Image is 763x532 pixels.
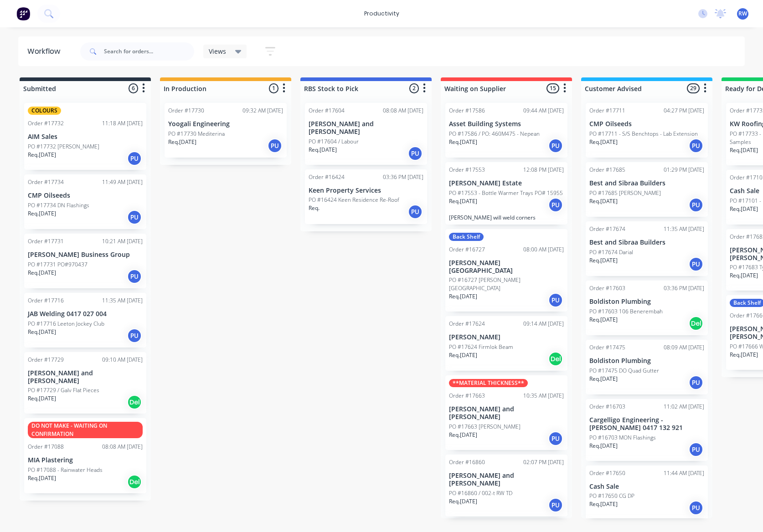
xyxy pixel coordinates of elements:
div: PU [689,442,703,457]
div: Order #1767411:35 AM [DATE]Best and Sibraa BuildersPO #17674 DarialReq.[DATE]PU [586,221,708,276]
div: Order #1762409:14 AM [DATE][PERSON_NAME]PO #17624 Firmlok BeamReq.[DATE]Del [445,316,567,371]
div: Order #17604 [309,107,345,115]
p: Req. [DATE] [28,210,56,218]
div: Order #1773411:49 AM [DATE]CMP OilseedsPO #17734 DN FlashingsReq.[DATE]PU [24,174,146,229]
div: Order #17553 [449,166,485,174]
div: Order #16424 [309,173,345,181]
div: Order #1760303:36 PM [DATE]Boldiston PlumbingPO #17603 106 BenerembahReq.[DATE]Del [586,281,708,335]
div: 11:35 AM [DATE] [664,225,704,233]
p: AIM Sales [28,133,143,141]
p: PO #16703 MON Flashings [589,434,656,442]
p: PO #17586 / PO: 460M475 - Nepean [449,130,540,138]
p: PO #17711 - S/S Benchtops - Lab Extension [589,130,698,138]
div: Order #1758609:44 AM [DATE]Asset Building SystemsPO #17586 / PO: 460M475 - NepeanReq.[DATE]PU [445,103,567,158]
div: Order #17475 [589,343,625,352]
p: Req. [DATE] [589,375,618,383]
div: Order #16860 [449,458,485,466]
p: CMP Oilseeds [28,192,143,199]
div: 08:08 AM [DATE] [383,107,423,115]
p: [PERSON_NAME] and [PERSON_NAME] [449,405,564,421]
div: Workflow [27,46,65,57]
div: PU [689,375,703,390]
div: Order #1768501:29 PM [DATE]Best and Sibraa BuildersPO #17685 [PERSON_NAME]Req.[DATE]PU [586,162,708,217]
p: Best and Sibraa Builders [589,179,704,187]
div: Order #1773110:21 AM [DATE][PERSON_NAME] Business GroupPO #17731 PO#970437Req.[DATE]PU [24,234,146,288]
div: Order #17734 [28,178,64,186]
p: PO #17624 Firmlok Beam [449,343,513,351]
div: 08:09 AM [DATE] [664,343,704,352]
input: Search for orders... [104,42,194,61]
div: Order #1760408:08 AM [DATE][PERSON_NAME] and [PERSON_NAME]PO #17604 / LabourReq.[DATE]PU [305,103,427,165]
p: CMP Oilseeds [589,120,704,128]
div: Order #1642403:36 PM [DATE]Keen Property ServicesPO #16424 Keen Residence Re-RoofReq.PU [305,169,427,224]
p: MIA Plastering [28,456,143,464]
p: PO #16860 / 002-t RW TD [449,489,512,497]
p: [PERSON_NAME][GEOGRAPHIC_DATA] [449,259,564,275]
p: Cargelligo Engineering - [PERSON_NAME] 0417 132 921 [589,416,704,432]
p: Req. [DATE] [730,205,758,213]
p: PO #17650 CG DP [589,492,634,500]
div: Order #17088 [28,443,64,451]
div: 09:32 AM [DATE] [242,107,283,115]
span: RW [738,10,747,18]
div: Order #17729 [28,356,64,364]
p: Req. [DATE] [449,497,477,506]
div: Order #17674 [589,225,625,233]
p: PO #17685 [PERSON_NAME] [589,189,661,197]
div: 08:08 AM [DATE] [102,443,143,451]
div: Order #1765011:44 AM [DATE]Cash SalePO #17650 CG DPReq.[DATE]PU [586,465,708,520]
div: 11:49 AM [DATE] [102,178,143,186]
p: Req. [DATE] [589,138,618,146]
div: Order #1771104:27 PM [DATE]CMP OilseedsPO #17711 - S/S Benchtops - Lab ExtensionReq.[DATE]PU [586,103,708,158]
div: 03:36 PM [DATE] [664,284,704,292]
div: Order #1771611:35 AM [DATE]JAB Welding 0417 027 004PO #17716 Leeton Jockey ClubReq.[DATE]PU [24,293,146,348]
p: JAB Welding 0417 027 004 [28,310,143,318]
div: 11:44 AM [DATE] [664,469,704,477]
div: PU [548,198,563,212]
div: PU [408,205,423,219]
p: [PERSON_NAME] and [PERSON_NAME] [449,472,564,487]
p: Req. [309,204,320,212]
p: Req. [DATE] [589,500,618,508]
p: PO #17716 Leeton Jockey Club [28,320,104,328]
div: Back ShelfOrder #1672708:00 AM [DATE][PERSON_NAME][GEOGRAPHIC_DATA]PO #16727 [PERSON_NAME][GEOGRA... [445,229,567,312]
p: PO #17732 [PERSON_NAME] [28,143,99,151]
div: Order #17624 [449,320,485,328]
div: 09:44 AM [DATE] [523,107,564,115]
p: Req. [DATE] [589,442,618,450]
div: productivity [360,7,404,20]
div: PU [689,501,703,515]
div: 11:35 AM [DATE] [102,297,143,305]
p: PO #16424 Keen Residence Re-Roof [309,196,399,204]
p: Req. [DATE] [589,197,618,205]
div: Order #1670311:02 AM [DATE]Cargelligo Engineering - [PERSON_NAME] 0417 132 921PO #16703 MON Flash... [586,399,708,461]
div: 11:18 AM [DATE] [102,119,143,128]
div: PU [127,328,142,343]
div: PU [548,498,563,512]
div: 11:02 AM [DATE] [664,403,704,411]
div: PU [689,138,703,153]
div: Order #1747508:09 AM [DATE]Boldiston PlumbingPO #17475 DO Quad GutterReq.[DATE]PU [586,340,708,394]
div: Del [127,475,142,489]
div: 01:29 PM [DATE] [664,166,704,174]
div: PU [127,269,142,284]
p: [PERSON_NAME] will weld corners [449,214,564,221]
p: Req. [DATE] [730,271,758,280]
div: Order #17732 [28,119,64,128]
div: PU [548,293,563,307]
p: PO #17734 DN Flashings [28,201,89,210]
div: PU [268,138,282,153]
p: [PERSON_NAME] and [PERSON_NAME] [309,120,423,136]
div: 03:36 PM [DATE] [383,173,423,181]
p: Req. [DATE] [449,138,477,146]
div: 04:27 PM [DATE] [664,107,704,115]
div: Order #17650 [589,469,625,477]
div: Del [689,316,703,331]
div: 12:08 PM [DATE] [523,166,564,174]
p: Req. [DATE] [730,146,758,154]
p: PO #17475 DO Quad Gutter [589,367,659,375]
p: Asset Building Systems [449,120,564,128]
div: Order #16727 [449,246,485,254]
div: Order #17711 [589,107,625,115]
div: Order #1772909:10 AM [DATE][PERSON_NAME] and [PERSON_NAME]PO #17729 / Galv Flat PiecesReq.[DATE]Del [24,352,146,414]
